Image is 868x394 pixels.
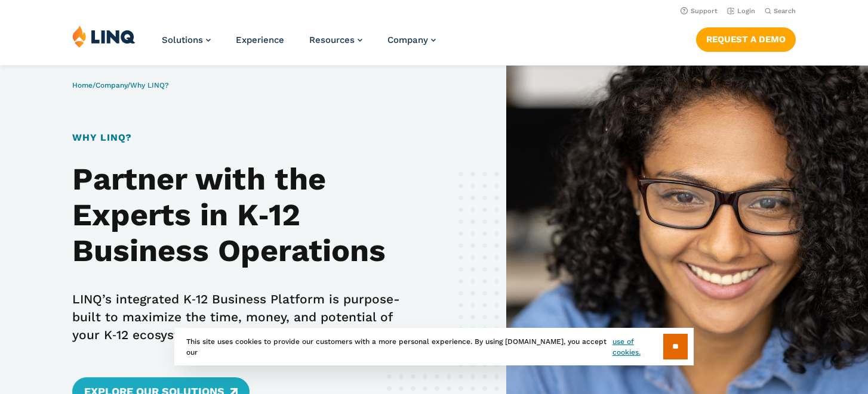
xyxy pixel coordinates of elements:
a: Login [727,7,755,15]
a: Request a Demo [696,27,796,51]
nav: Primary Navigation [162,25,436,64]
nav: Button Navigation [696,25,796,51]
span: Why LINQ? [130,81,169,89]
span: Resources [309,35,355,45]
p: LINQ’s integrated K‑12 Business Platform is purpose-built to maximize the time, money, and potent... [72,290,414,344]
a: Experience [236,35,284,45]
h1: Why LINQ? [72,131,414,145]
span: / / [72,81,169,89]
a: Company [96,81,127,89]
a: Company [387,35,436,45]
span: Solutions [162,35,203,45]
h2: Partner with the Experts in K‑12 Business Operations [72,162,414,268]
a: use of cookies. [612,336,663,358]
a: Support [681,7,718,15]
a: Resources [309,35,362,45]
a: Home [72,81,93,89]
button: Open Search Bar [765,7,796,15]
span: Search [774,7,796,15]
img: LINQ | K‑12 Software [72,25,136,48]
div: This site uses cookies to provide our customers with a more personal experience. By using [DOMAIN... [174,328,694,365]
a: Solutions [162,35,211,45]
span: Company [387,35,428,45]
